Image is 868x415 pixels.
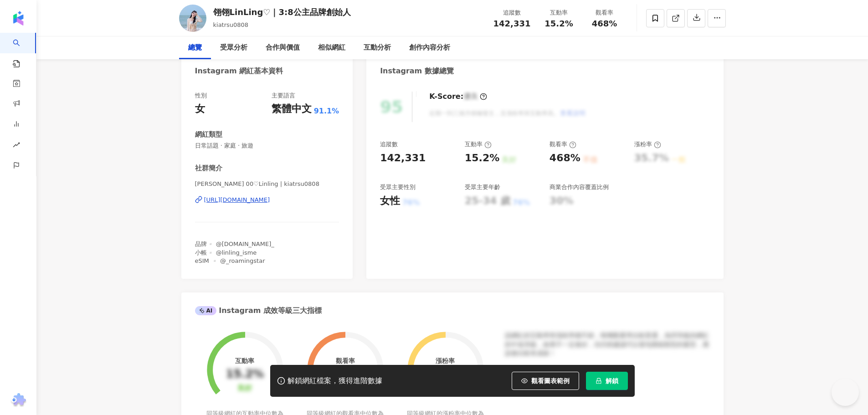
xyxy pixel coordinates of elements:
[195,92,207,100] div: 性別
[493,8,531,17] div: 追蹤數
[592,19,617,28] span: 468%
[195,66,283,76] div: Instagram 網紅基本資料
[465,151,499,165] div: 15.2%
[195,241,274,264] span: 品牌▫️ @[DOMAIN_NAME]_ 小帳▫️ @linling_isme eSIM ▫️ @_roamingstar
[512,372,579,390] button: 觀看圖表範例
[465,183,500,191] div: 受眾主要年齡
[272,92,295,100] div: 主要語言
[204,196,270,204] div: [URL][DOMAIN_NAME]
[213,6,351,18] div: 翎翎LinLing♡｜3:8公主品牌創始人
[380,151,426,165] div: 142,331
[493,19,531,28] span: 142,331
[318,42,345,53] div: 相似網紅
[195,180,339,188] span: [PERSON_NAME] 00♡Linling | kiatrsu0808
[550,183,609,191] div: 商業合作內容覆蓋比例
[272,102,312,116] div: 繁體中文
[188,42,202,53] div: 總覽
[542,8,576,17] div: 互動率
[13,33,31,68] a: search
[336,357,355,364] div: 觀看率
[195,130,222,139] div: 網紅類型
[13,136,20,156] span: rise
[436,357,455,364] div: 漲粉率
[587,8,622,17] div: 觀看率
[235,357,254,364] div: 互動率
[195,306,322,316] div: Instagram 成效等級三大指標
[531,377,570,384] span: 觀看圖表範例
[505,331,710,358] div: 該網紅的互動率和漲粉率都不錯，唯獨觀看率比較普通，為同等級的網紅的中低等級，效果不一定會好，但仍然建議可以發包開箱類型的案型，應該會比較有成效！
[429,92,487,102] div: K-Score :
[314,106,339,116] span: 91.1%
[195,196,339,204] a: [URL][DOMAIN_NAME]
[11,11,26,26] img: logo icon
[179,5,206,32] img: KOL Avatar
[288,376,382,386] div: 解鎖網紅檔案，獲得進階數據
[586,372,628,390] button: 解鎖
[550,140,576,149] div: 觀看率
[465,140,492,149] div: 互動率
[266,42,300,53] div: 合作與價值
[195,142,339,150] span: 日常話題 · 家庭 · 旅遊
[544,19,573,28] span: 15.2%
[220,42,247,53] div: 受眾分析
[195,306,217,315] div: AI
[213,21,249,28] span: kiatrsu0808
[380,66,454,76] div: Instagram 數據總覽
[10,393,27,408] img: chrome extension
[634,140,661,149] div: 漲粉率
[380,183,416,191] div: 受眾主要性別
[596,378,602,384] span: lock
[195,164,222,173] div: 社群簡介
[380,140,398,149] div: 追蹤數
[195,102,205,116] div: 女
[550,151,580,165] div: 468%
[606,377,618,384] span: 解鎖
[409,42,450,53] div: 創作內容分析
[364,42,391,53] div: 互動分析
[380,194,400,208] div: 女性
